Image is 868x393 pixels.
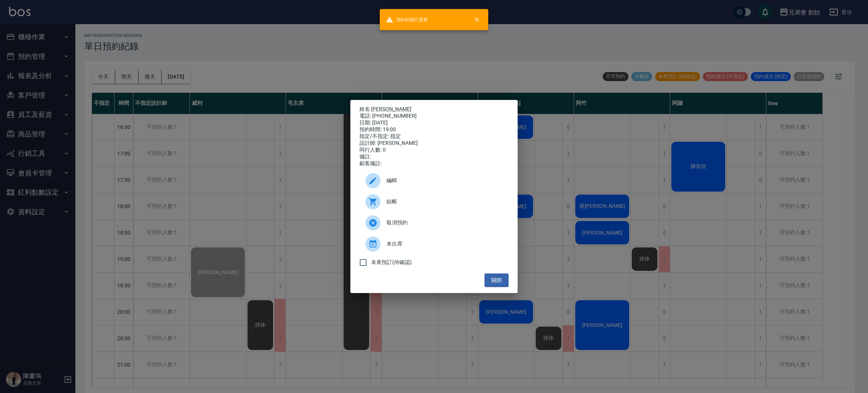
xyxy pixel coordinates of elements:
[359,113,509,120] div: 電話: [PHONE_NUMBER]
[359,212,509,233] div: 取消預約
[371,258,412,266] span: 未來預訂(待確認)
[387,219,503,227] span: 取消預約
[387,240,503,248] span: 未出席
[359,133,509,140] div: 指定/不指定: 指定
[359,154,509,160] div: 備註:
[359,191,509,212] a: 結帳
[359,160,509,167] div: 顧客備註:
[469,11,485,28] button: close
[371,106,411,112] a: [PERSON_NAME]
[359,106,509,113] p: 姓名:
[359,120,509,126] div: 日期: [DATE]
[359,233,509,255] div: 未出席
[386,16,428,23] span: 預約紀錄已更新
[359,170,509,191] div: 編輯
[484,273,509,287] button: 關閉
[387,198,503,206] span: 結帳
[359,126,509,133] div: 預約時間: 19:00
[359,147,509,154] div: 同行人數: 0
[387,177,503,184] span: 編輯
[359,140,509,147] div: 設計師: [PERSON_NAME]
